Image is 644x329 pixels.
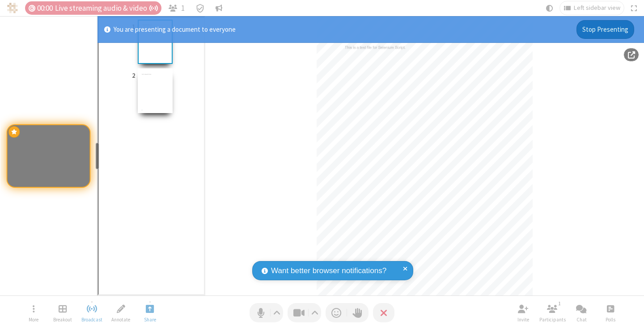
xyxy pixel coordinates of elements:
span: Chat [576,317,587,322]
span: Live streaming audio & video [55,4,158,13]
button: Stop presentation [136,300,163,325]
span: Auto broadcast is active [149,4,158,12]
span: Participants [539,317,566,322]
div: Timer [25,1,161,15]
div: 1 [556,299,563,308]
span: Breakout [53,317,72,322]
span: Share [144,317,156,322]
button: End or leave meeting [373,303,394,322]
span: Want better browser notifications? [271,265,386,277]
span: Popout into another window [628,51,635,59]
button: Conversation [212,1,226,15]
button: Open participant list [165,1,188,15]
button: Video setting [309,303,321,322]
button: Stop Presenting [576,20,634,39]
span: Polls [606,317,615,322]
button: Open menu [20,300,47,325]
div: resize [96,143,99,169]
button: Popout into another window [623,48,639,62]
button: Open participant list [539,300,566,325]
span: More [29,317,38,322]
span: 00:00 [37,4,53,13]
button: Manage Breakout Rooms [49,300,76,325]
span: Invite [517,317,529,322]
p: You are presenting a document to everyone [104,25,236,35]
button: Start annotating shared document [107,300,134,325]
button: Stop video (⌘+Shift+V) [288,303,321,322]
div: Meeting details Encryption enabled [191,1,208,15]
span: 2 [132,71,136,111]
button: Invite participants (⌘+Shift+I) [510,300,537,325]
img: QA Selenium DO NOT DELETE OR CHANGE [7,3,18,13]
button: Send a reaction [326,303,347,322]
span: Annotate [111,317,130,322]
span: 1 [181,4,185,13]
button: Stop broadcast [78,300,105,325]
button: Mute (⌘+Shift+A) [250,303,283,322]
button: Open chat [568,300,595,325]
span: Broadcast [81,317,102,322]
img: 2.jpg [138,68,172,113]
button: Open poll [597,300,624,325]
button: Fullscreen [627,1,641,15]
button: Audio settings [271,303,283,322]
button: Raise hand [347,303,369,322]
button: Using system theme [542,1,557,15]
span: Left sidebar view [574,4,620,12]
button: Change layout [560,1,624,15]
